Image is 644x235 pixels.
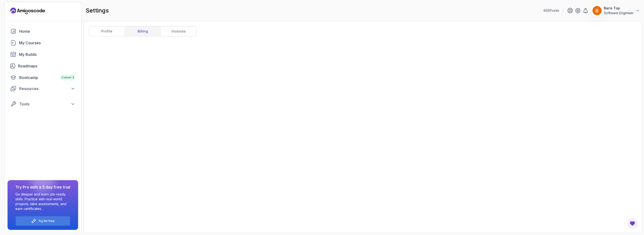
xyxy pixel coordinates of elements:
[604,6,633,11] p: Baris Top
[19,28,75,34] div: Home
[7,84,78,93] button: Resources
[627,218,638,229] button: Open Feedback Button
[15,192,70,211] p: Go deeper and learn job-ready skills. Practice with real-world projects, take assessments, and ea...
[19,52,75,57] div: My Builds
[19,40,75,46] div: My Courses
[10,7,45,15] a: Landing page
[18,63,75,69] div: Roadmaps
[125,26,160,36] a: billing
[7,73,78,82] a: bootcamp
[19,101,75,107] div: Tools
[593,6,602,15] img: user profile image
[15,216,70,226] button: Try for free
[7,61,78,71] a: roadmaps
[7,38,78,48] a: courses
[160,26,196,36] a: invoices
[543,8,559,13] p: 665 Points
[19,75,75,80] div: Bootcamp
[592,6,640,15] button: user profile imageBaris TopSoftware Engineer
[62,76,74,79] span: Cohort 3
[7,100,78,108] button: Tools
[19,86,75,91] div: Resources
[38,219,55,223] a: Try for free
[7,50,78,59] a: builds
[604,11,633,15] p: Software Engineer
[89,26,125,36] a: profile
[7,26,78,36] a: home
[86,7,109,14] h2: settings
